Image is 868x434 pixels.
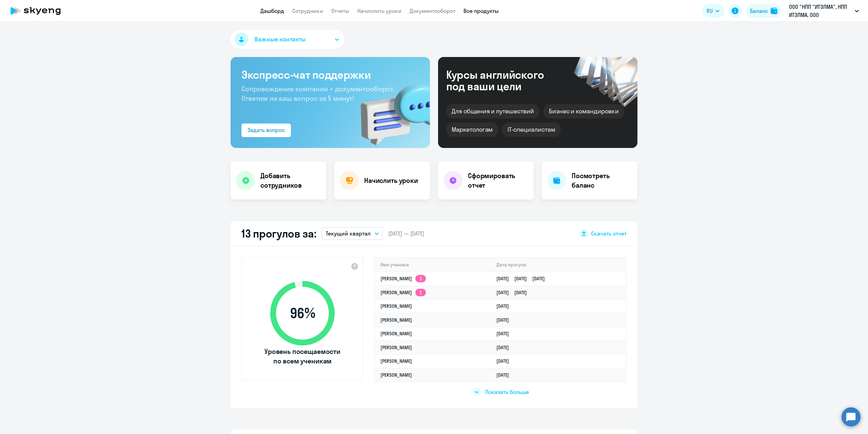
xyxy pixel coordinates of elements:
p: Текущий квартал [326,229,371,238]
a: Отчеты [331,7,349,14]
a: [DATE] [496,331,514,337]
a: [PERSON_NAME]3 [380,276,426,282]
div: Маркетологам [446,122,498,137]
a: [DATE][DATE] [496,289,532,296]
a: Документооборот [410,7,455,14]
a: [DATE] [496,317,514,323]
button: Балансbalance [746,4,782,18]
a: [PERSON_NAME] [380,372,412,378]
a: [DATE] [496,372,514,378]
button: RU [702,4,724,18]
a: [PERSON_NAME]2 [380,289,426,296]
h2: 13 прогулов за: [241,227,316,240]
div: Задать вопрос [248,126,285,134]
a: Все продукты [463,7,499,14]
span: Уровень посещаемости по всем ученикам [263,347,341,366]
a: [PERSON_NAME] [380,331,412,337]
a: Дашборд [260,7,284,14]
h4: Добавить сотрудников [260,171,321,190]
a: [DATE] [496,303,514,309]
span: [DATE] — [DATE] [388,230,424,237]
a: [DATE] [496,358,514,364]
h4: Начислить уроки [364,176,418,185]
span: RU [707,7,713,15]
div: Бизнес и командировки [544,104,624,118]
a: Сотрудники [292,7,323,14]
div: Баланс [750,7,768,15]
div: Курсы английского под ваши цели [446,69,562,92]
app-skyeng-badge: 2 [415,289,426,296]
a: [DATE] [496,344,514,351]
img: balance [771,7,777,14]
a: [PERSON_NAME] [380,344,412,351]
h3: Экспресс-чат поддержки [241,68,419,81]
p: ООО "НПП "ИТЭЛМА", НПП ИТЭЛМА, ООО [789,3,852,19]
a: Начислить уроки [357,7,401,14]
span: 96 % [263,305,341,321]
a: [PERSON_NAME] [380,358,412,364]
th: Дата прогула [491,258,626,272]
span: Показать больше [485,388,529,396]
h4: Посмотреть баланс [572,171,632,190]
img: bg-img [351,72,430,148]
a: [PERSON_NAME] [380,317,412,323]
span: Скачать отчет [591,230,627,237]
button: Важные контакты [231,30,344,49]
app-skyeng-badge: 3 [415,275,426,282]
a: [PERSON_NAME] [380,303,412,309]
button: Задать вопрос [241,124,291,137]
button: ООО "НПП "ИТЭЛМА", НПП ИТЭЛМА, ООО [786,3,862,19]
span: Важные контакты [255,35,305,44]
button: Текущий квартал [322,227,383,240]
div: Для общения и путешествий [446,104,539,118]
th: Имя ученика [375,258,491,272]
a: [DATE][DATE][DATE] [496,276,550,282]
span: Сопровождение компании + документооборот. Ответим на ваш вопрос за 5 минут! [241,84,395,102]
div: IT-специалистам [502,122,560,137]
h4: Сформировать отчет [468,171,528,190]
